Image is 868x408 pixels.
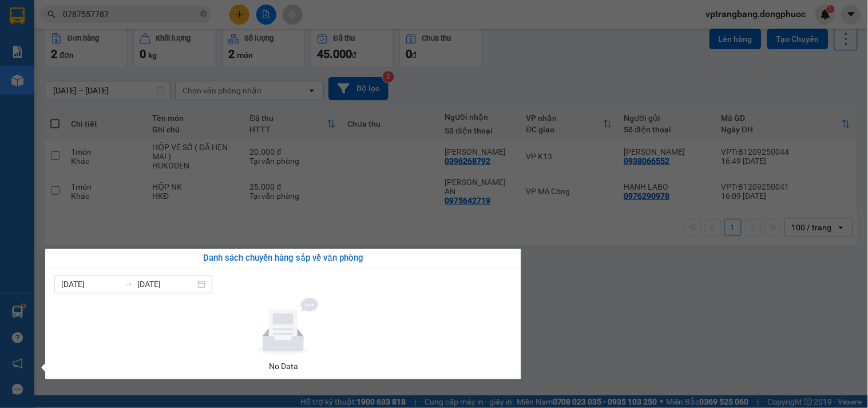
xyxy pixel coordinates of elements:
span: swap-right [124,280,133,289]
input: Đến ngày [137,278,195,291]
div: Danh sách chuyến hàng sắp về văn phòng [54,252,512,265]
span: to [124,280,133,289]
div: No Data [59,360,508,372]
input: Từ ngày [61,278,119,291]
